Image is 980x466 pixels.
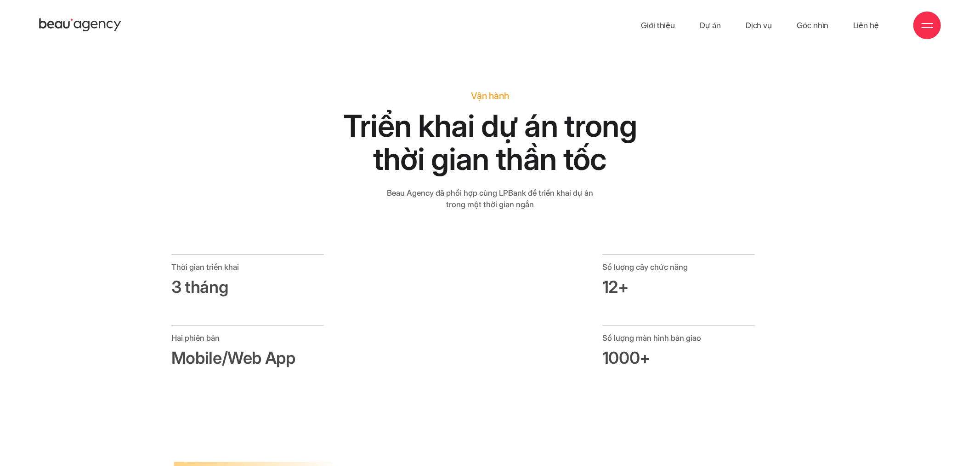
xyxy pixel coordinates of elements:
[300,109,679,176] h2: Triển khai dự án trong thời gian thần tốc
[300,90,679,102] p: Vận hành
[602,262,755,272] p: Số lượng cây chức năng
[602,277,755,297] h3: 12+
[376,187,604,210] p: Beau Agency đã phối hợp cùng LPBank để triển khai dự án trong một thời gian ngắn
[171,262,324,272] p: Thời gian triển khai
[602,348,755,368] h3: 1000+
[171,333,324,343] p: Hai phiên bản
[602,333,755,343] p: Số lượng màn hình bàn giao
[171,277,324,297] h3: 3 tháng
[171,348,324,368] h3: Mobile/Web App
